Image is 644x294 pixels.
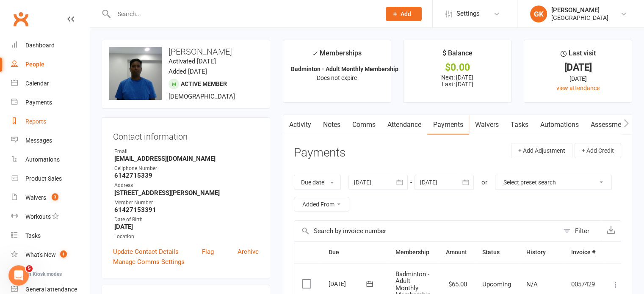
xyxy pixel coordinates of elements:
div: Last visit [561,48,596,63]
h3: Contact information [113,129,259,141]
strong: [STREET_ADDRESS][PERSON_NAME] [114,189,259,197]
h3: [PERSON_NAME] [109,47,263,56]
span: Upcoming [482,280,511,288]
span: Add [401,11,411,17]
input: Search... [111,8,375,20]
th: Status [475,242,519,263]
a: Tasks [505,115,534,135]
div: [DATE] [532,63,624,72]
strong: [DATE] [114,223,259,231]
a: view attendance [556,85,600,91]
a: Attendance [381,115,427,135]
div: Email [114,148,259,156]
th: History [519,242,564,263]
a: Product Sales [11,169,89,188]
p: Next: [DATE] Last: [DATE] [411,74,503,88]
button: Added From [294,197,349,212]
a: Update Contact Details [113,247,179,257]
span: Settings [456,4,480,23]
div: Memberships [312,48,362,63]
a: Workouts [11,207,89,226]
div: Tasks [25,232,41,239]
div: GK [530,5,547,22]
div: People [25,61,44,68]
a: Flag [202,247,214,257]
div: Reports [25,118,46,125]
div: Messages [25,137,52,144]
span: 5 [26,265,33,272]
span: Does not expire [317,74,357,81]
div: Waivers [25,194,46,201]
button: Due date [294,175,341,190]
div: Product Sales [25,175,62,182]
th: Invoice # [564,242,603,263]
a: Assessments [585,115,636,135]
strong: Badminton - Adult Monthly Membership [291,66,398,72]
span: 3 [52,193,58,201]
div: Address [114,181,259,190]
time: Activated [DATE] [169,58,216,65]
img: image1747871862.png [109,47,162,100]
div: Automations [25,156,60,163]
a: Activity [283,115,317,135]
a: Archive [238,247,259,257]
span: 1 [60,250,67,258]
div: Workouts [25,213,51,220]
th: Due [321,242,388,263]
a: Waivers [469,115,505,135]
div: [DATE] [532,74,624,83]
div: Dashboard [25,42,55,49]
div: What's New [25,251,56,258]
input: Search by invoice number [294,221,559,241]
strong: 6142715339 [114,172,259,179]
a: Payments [427,115,469,135]
div: Calendar [25,80,49,87]
div: [PERSON_NAME] [551,6,608,14]
div: Payments [25,99,52,106]
div: [DATE] [329,277,368,290]
a: What's New1 [11,245,89,264]
a: People [11,55,89,74]
button: Filter [559,221,601,241]
th: Amount [438,242,475,263]
a: Automations [11,150,89,169]
span: Active member [181,80,227,87]
a: Dashboard [11,36,89,55]
a: Calendar [11,74,89,93]
h3: Payments [294,146,345,159]
a: Messages [11,131,89,150]
a: Reports [11,112,89,131]
div: Filter [575,226,589,236]
i: ✓ [312,49,318,58]
div: General attendance [25,286,77,293]
strong: [EMAIL_ADDRESS][DOMAIN_NAME] [114,155,259,162]
a: Waivers 3 [11,188,89,207]
div: Cellphone Number [114,165,259,173]
div: Member Number [114,199,259,207]
span: N/A [526,280,538,288]
strong: 61427153391 [114,206,259,214]
a: Tasks [11,226,89,245]
div: or [481,177,487,187]
button: Add [386,7,422,21]
button: + Add Adjustment [511,143,572,158]
div: $ Balance [442,48,473,63]
span: [DEMOGRAPHIC_DATA] [169,93,235,100]
a: Notes [317,115,346,135]
time: Added [DATE] [169,68,207,75]
div: $0.00 [411,63,503,72]
div: Date of Birth [114,216,259,224]
a: Automations [534,115,585,135]
a: Manage Comms Settings [113,257,185,267]
iframe: Intercom live chat [8,265,29,286]
th: Membership [388,242,438,263]
div: [GEOGRAPHIC_DATA] [551,14,608,22]
div: Location [114,233,259,241]
a: Comms [346,115,381,135]
a: Payments [11,93,89,112]
a: Clubworx [10,8,31,30]
button: + Add Credit [575,143,621,158]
